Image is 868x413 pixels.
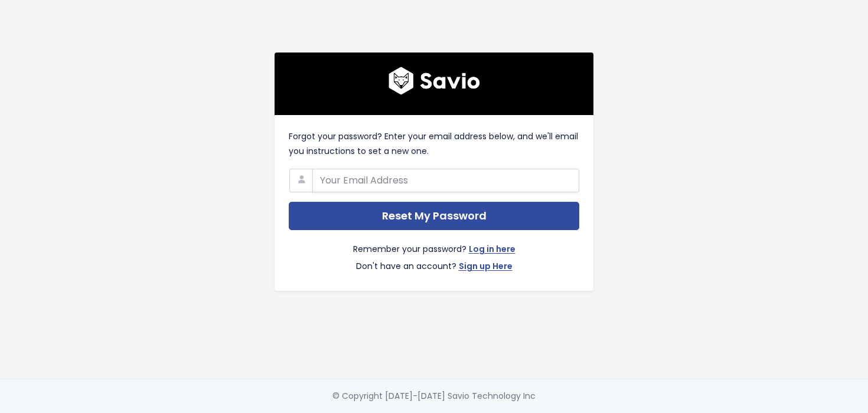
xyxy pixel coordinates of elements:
img: logo600x187.a314fd40982d.png [389,67,480,95]
a: Log in here [469,242,515,259]
div: Remember your password? Don't have an account? [289,230,579,276]
p: Forgot your password? Enter your email address below, and we'll email you instructions to set a n... [289,129,579,159]
div: © Copyright [DATE]-[DATE] Savio Technology Inc [332,389,536,404]
input: Reset My Password [289,202,579,231]
a: Sign up Here [459,259,513,276]
input: Your Email Address [312,169,579,192]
